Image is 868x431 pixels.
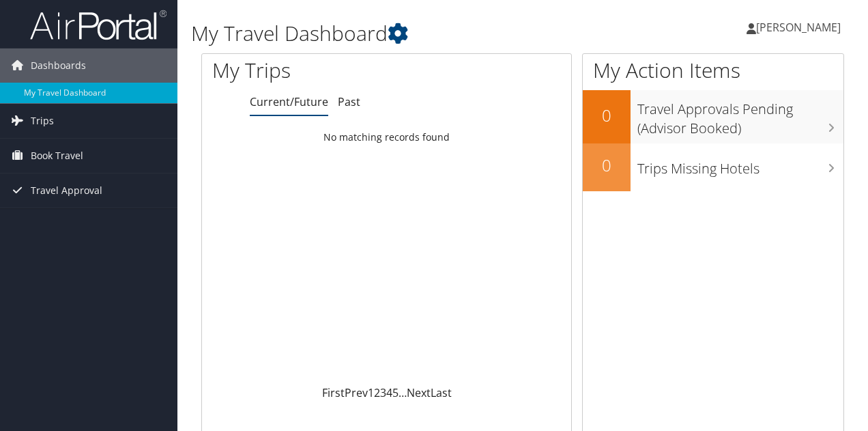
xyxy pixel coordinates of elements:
[637,93,843,138] h3: Travel Approvals Pending (Advisor Booked)
[368,385,374,400] a: 1
[583,143,843,191] a: 0Trips Missing Hotels
[407,385,431,400] a: Next
[31,48,86,83] span: Dashboards
[30,9,167,41] img: airportal-logo.png
[374,385,380,400] a: 2
[637,152,843,178] h3: Trips Missing Hotels
[392,385,399,400] a: 5
[250,94,328,109] a: Current/Future
[747,7,854,48] a: [PERSON_NAME]
[386,385,392,400] a: 4
[31,173,102,208] span: Travel Approval
[202,125,571,150] td: No matching records found
[583,90,843,143] a: 0Travel Approvals Pending (Advisor Booked)
[756,20,841,35] span: [PERSON_NAME]
[31,139,83,173] span: Book Travel
[583,104,631,127] h2: 0
[191,19,633,48] h1: My Travel Dashboard
[399,385,407,400] span: …
[380,385,386,400] a: 3
[583,154,631,177] h2: 0
[583,56,843,85] h1: My Action Items
[338,94,360,109] a: Past
[212,56,407,85] h1: My Trips
[431,385,452,400] a: Last
[322,385,345,400] a: First
[345,385,368,400] a: Prev
[31,104,54,138] span: Trips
